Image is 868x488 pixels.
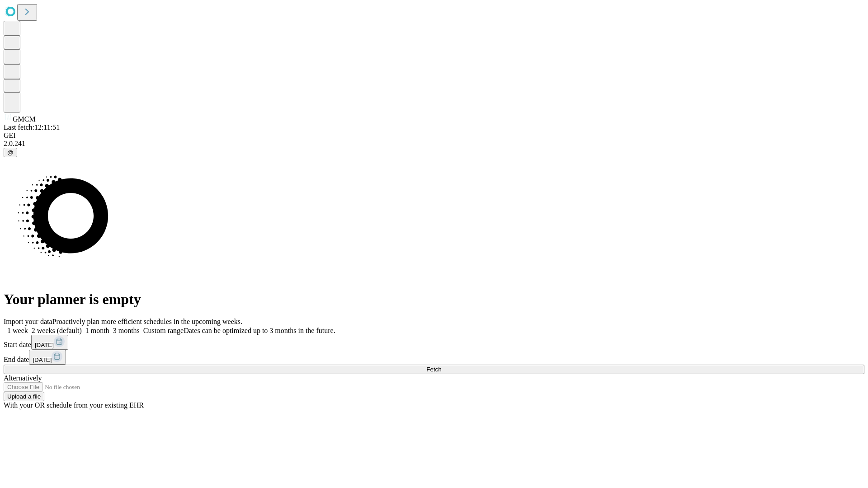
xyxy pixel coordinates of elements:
[85,327,109,334] span: 1 month
[52,318,242,325] span: Proactively plan more efficient schedules in the upcoming weeks.
[184,327,335,334] span: Dates can be optimized up to 3 months in the future.
[4,392,44,401] button: Upload a file
[13,115,36,123] span: GMCM
[31,335,68,350] button: [DATE]
[426,366,441,373] span: Fetch
[4,335,864,350] div: Start date
[4,131,864,140] div: GEI
[4,401,144,409] span: With your OR schedule from your existing EHR
[7,327,28,334] span: 1 week
[4,365,864,374] button: Fetch
[35,342,54,348] span: [DATE]
[32,327,82,334] span: 2 weeks (default)
[29,350,66,365] button: [DATE]
[4,140,864,148] div: 2.0.241
[143,327,184,334] span: Custom range
[4,318,52,325] span: Import your data
[33,357,52,363] span: [DATE]
[4,374,42,382] span: Alternatively
[4,123,60,131] span: Last fetch: 12:11:51
[113,327,140,334] span: 3 months
[7,149,14,156] span: @
[4,291,864,308] h1: Your planner is empty
[4,148,17,157] button: @
[4,350,864,365] div: End date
